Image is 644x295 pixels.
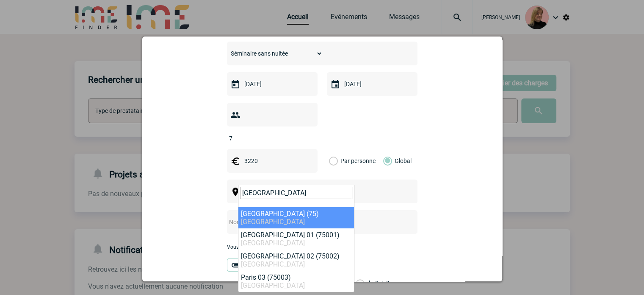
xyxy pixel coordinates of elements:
span: [GEOGRAPHIC_DATA] [241,218,305,226]
label: À distribuer [356,280,365,288]
li: [GEOGRAPHIC_DATA] 01 (75001) [238,228,354,250]
input: Nom de l'événement [227,216,395,228]
li: Paris 03 (75003) [238,271,354,292]
label: Global [383,149,389,173]
input: Date de début [242,79,301,90]
input: Budget HT [242,155,301,166]
li: [GEOGRAPHIC_DATA] 02 (75002) [238,250,354,271]
span: [GEOGRAPHIC_DATA] [241,281,305,289]
span: [GEOGRAPHIC_DATA] [241,239,305,247]
label: Par personne [329,149,338,173]
input: Nombre de participants [227,133,307,144]
input: Date de fin [342,79,401,90]
span: [GEOGRAPHIC_DATA] [241,260,305,268]
p: Vous pouvez ajouter une pièce jointe à votre demande [227,244,417,250]
li: [GEOGRAPHIC_DATA] (75) [238,207,354,228]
